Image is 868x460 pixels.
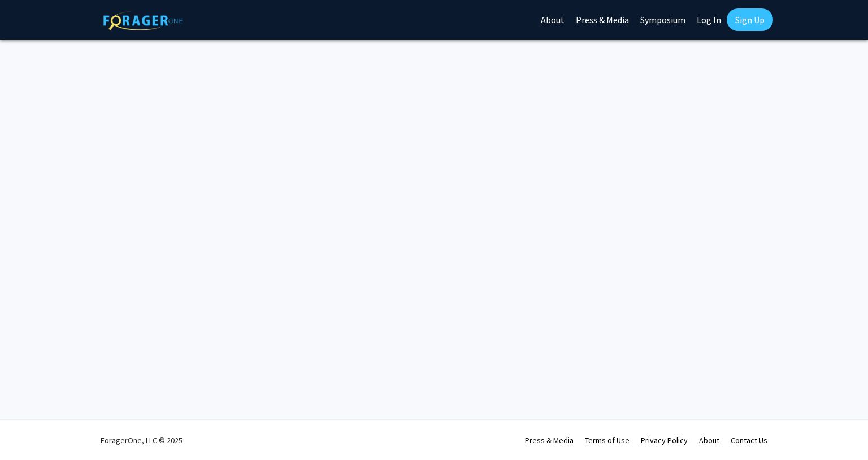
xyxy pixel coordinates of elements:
[101,420,183,460] div: ForagerOne, LLC © 2025
[699,435,719,445] a: About
[731,435,767,445] a: Contact Us
[727,8,773,31] a: Sign Up
[525,435,574,445] a: Press & Media
[641,435,688,445] a: Privacy Policy
[103,11,183,30] img: ForagerOne Logo
[585,435,630,445] a: Terms of Use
